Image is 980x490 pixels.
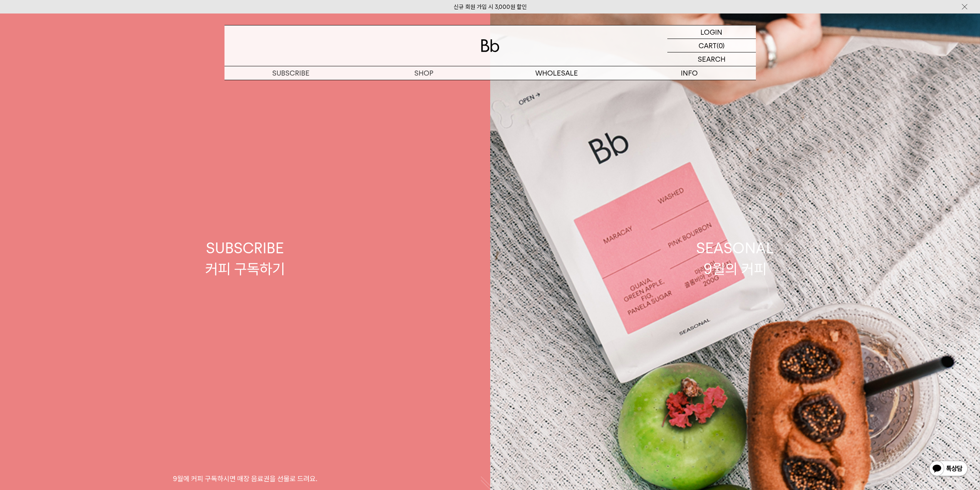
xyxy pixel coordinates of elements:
[205,238,285,279] div: SUBSCRIBE 커피 구독하기
[667,25,756,39] a: LOGIN
[357,66,490,80] a: SHOP
[928,460,968,478] img: 카카오톡 채널 1:1 채팅 버튼
[699,39,717,52] p: CART
[700,25,722,39] p: LOGIN
[698,52,725,66] p: SEARCH
[717,39,725,52] p: (0)
[481,39,499,52] img: 로고
[454,3,527,10] a: 신규 회원 가입 시 3,000원 할인
[667,39,756,52] a: CART (0)
[623,66,756,80] p: INFO
[224,66,357,80] a: SUBSCRIBE
[490,66,623,80] p: WHOLESALE
[696,238,774,279] div: SEASONAL 9월의 커피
